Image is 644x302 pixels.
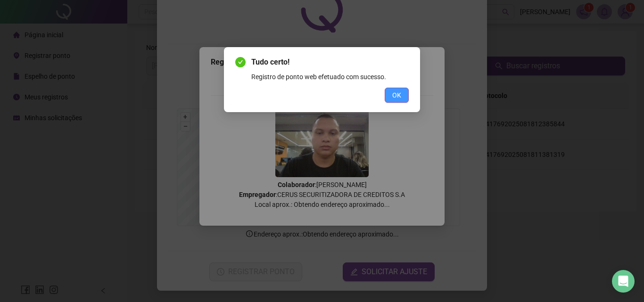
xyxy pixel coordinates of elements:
div: Open Intercom Messenger [612,270,635,293]
span: Tudo certo! [251,57,409,68]
div: Registro de ponto web efetuado com sucesso. [251,72,409,82]
button: OK [385,88,409,103]
span: OK [392,90,401,100]
span: check-circle [235,57,246,67]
